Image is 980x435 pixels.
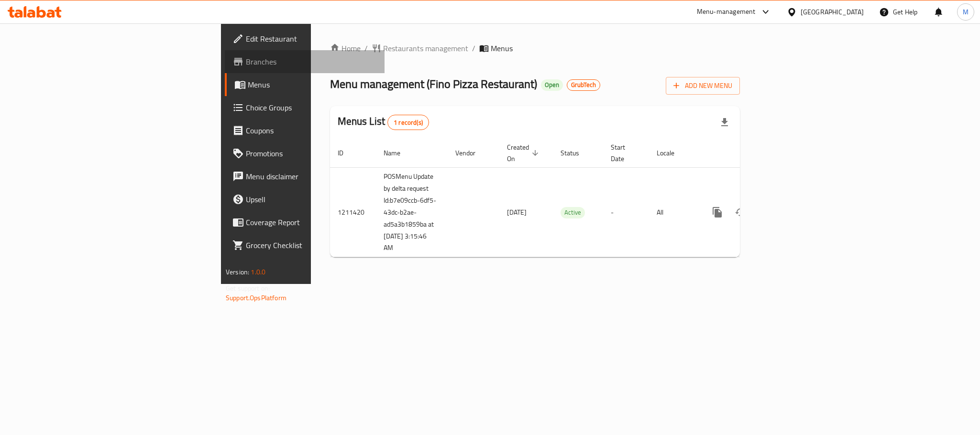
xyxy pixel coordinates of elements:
[384,147,413,159] span: Name
[225,96,385,119] a: Choice Groups
[338,114,429,130] h2: Menus List
[225,211,385,234] a: Coverage Report
[338,147,356,159] span: ID
[388,118,429,127] span: 1 record(s)
[706,201,729,224] button: more
[246,239,377,251] span: Grocery Checklist
[507,141,541,164] span: Created On
[963,7,969,17] span: M
[697,6,756,18] div: Menu-management
[507,206,527,218] span: [DATE]
[698,139,805,168] th: Actions
[225,73,385,96] a: Menus
[246,56,377,67] span: Branches
[801,7,864,17] div: [GEOGRAPHIC_DATA]
[246,125,377,136] span: Coupons
[541,81,563,89] span: Open
[246,217,377,228] span: Coverage Report
[225,27,385,50] a: Edit Restaurant
[248,79,377,90] span: Menus
[561,147,592,159] span: Status
[666,77,740,95] button: Add New Menu
[561,207,585,218] div: Active
[603,167,649,257] td: -
[225,234,385,257] a: Grocery Checklist
[657,147,687,159] span: Locale
[729,201,752,224] button: Change Status
[330,139,805,258] table: enhanced table
[225,119,385,142] a: Coupons
[491,43,513,54] span: Menus
[225,188,385,211] a: Upsell
[372,43,468,54] a: Restaurants management
[226,282,270,294] span: Get support on:
[246,33,377,44] span: Edit Restaurant
[251,266,265,278] span: 1.0.0
[455,147,488,159] span: Vendor
[246,171,377,182] span: Menu disclaimer
[541,79,563,91] div: Open
[561,207,585,218] span: Active
[225,50,385,73] a: Branches
[611,141,638,164] span: Start Date
[567,81,600,89] span: GrubTech
[673,80,732,92] span: Add New Menu
[330,73,537,95] span: Menu management ( Fino Pizza Restaurant )
[225,142,385,165] a: Promotions
[330,43,740,54] nav: breadcrumb
[387,115,429,130] div: Total records count
[246,102,377,113] span: Choice Groups
[226,266,249,278] span: Version:
[713,111,736,134] div: Export file
[246,148,377,159] span: Promotions
[376,167,448,257] td: POSMenu Update by delta request Id:b7e09ccb-6df5-43dc-b2ae-ad5a3b1859ba at [DATE] 3:15:46 AM
[383,43,468,54] span: Restaurants management
[225,165,385,188] a: Menu disclaimer
[226,292,286,304] a: Support.OpsPlatform
[472,43,475,54] li: /
[649,167,698,257] td: All
[246,194,377,205] span: Upsell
